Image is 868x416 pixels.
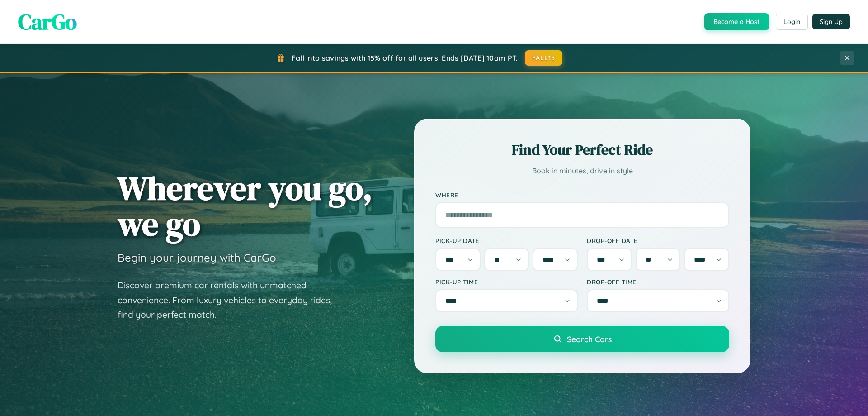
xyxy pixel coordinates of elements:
h3: Begin your journey with CarGo [118,251,276,264]
p: Discover premium car rentals with unmatched convenience. From luxury vehicles to everyday rides, ... [118,278,344,322]
button: Login [776,14,808,30]
label: Pick-up Time [435,278,578,286]
button: Become a Host [704,13,769,30]
label: Pick-up Date [435,237,578,244]
h1: Wherever you go, we go [118,170,373,242]
h2: Find Your Perfect Ride [435,140,729,160]
button: Sign Up [812,14,850,29]
label: Drop-off Time [587,278,729,286]
span: CarGo [18,7,77,37]
label: Drop-off Date [587,237,729,244]
span: Search Cars [567,334,612,344]
button: FALL15 [525,50,563,66]
label: Where [435,191,729,199]
p: Book in minutes, drive in style [435,164,729,177]
span: Fall into savings with 15% off for all users! Ends [DATE] 10am PT. [292,53,518,62]
button: Search Cars [435,326,729,352]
